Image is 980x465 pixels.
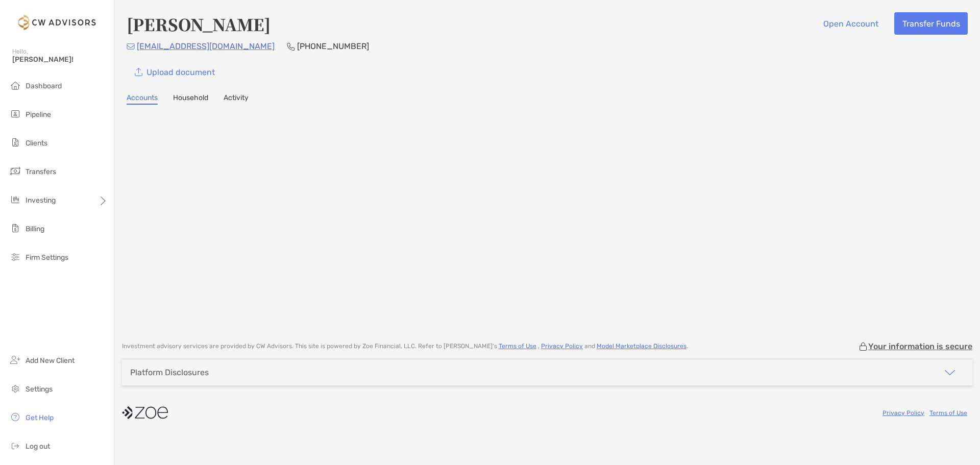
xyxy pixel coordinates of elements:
[26,167,56,176] span: Transfers
[541,342,583,350] a: Privacy Policy
[499,342,536,350] a: Terms of Use
[122,342,688,350] p: Investment advisory services are provided by CW Advisors . This site is powered by Zoe Financial,...
[929,409,967,417] a: Terms of Use
[9,193,21,206] img: investing icon
[12,55,108,64] span: [PERSON_NAME]!
[9,136,21,149] img: clients icon
[9,251,21,263] img: firm-settings icon
[9,165,21,177] img: transfers icon
[26,442,50,451] span: Log out
[26,139,47,148] span: Clients
[127,12,271,36] h4: [PERSON_NAME]
[130,368,209,377] div: Platform Disclosures
[9,222,21,234] img: billing icon
[297,40,369,53] p: [PHONE_NUMBER]
[883,409,924,417] a: Privacy Policy
[122,401,168,424] img: company logo
[173,93,208,105] a: Household
[26,225,44,233] span: Billing
[287,42,295,51] img: Phone Icon
[137,40,275,53] p: [EMAIL_ADDRESS][DOMAIN_NAME]
[9,108,21,120] img: pipeline icon
[127,93,158,105] a: Accounts
[894,12,968,35] button: Transfer Funds
[127,61,223,83] a: Upload document
[26,385,53,394] span: Settings
[26,253,68,262] span: Firm Settings
[9,411,21,423] img: get-help icon
[224,93,249,105] a: Activity
[26,356,75,365] span: Add New Client
[26,110,51,119] span: Pipeline
[597,342,687,350] a: Model Marketplace Disclosures
[127,43,135,50] img: Email Icon
[9,382,21,395] img: settings icon
[135,68,142,77] img: button icon
[26,82,62,90] span: Dashboard
[9,354,21,366] img: add_new_client icon
[868,341,972,351] p: Your information is secure
[12,4,102,41] img: Zoe Logo
[9,79,21,91] img: dashboard icon
[26,196,56,205] span: Investing
[944,366,956,379] img: icon arrow
[26,413,54,422] span: Get Help
[9,439,21,452] img: logout icon
[815,12,886,35] button: Open Account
